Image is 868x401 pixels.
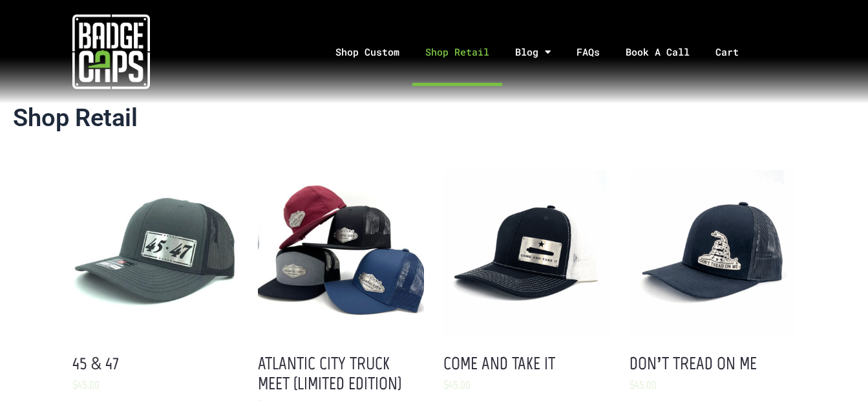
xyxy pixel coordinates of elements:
[72,13,150,91] img: badgecaps white logo with green acccent
[72,352,119,374] a: 45 & 47
[13,103,855,133] h1: Shop Retail
[443,352,555,374] a: Come and Take It
[258,352,401,394] a: Atlantic City Truck Meet (Limited Edition)
[223,18,868,86] nav: Menu
[703,18,768,86] a: Cart
[258,170,424,336] button: Atlantic City Truck Meet Hat Options
[630,352,757,374] a: Don’t Tread on Me
[630,378,657,392] span: $45.00
[412,18,502,86] a: Shop Retail
[613,18,703,86] a: Book A Call
[443,378,471,392] span: $45.00
[564,18,613,86] a: FAQs
[323,18,412,86] a: Shop Custom
[72,378,100,392] span: $45.00
[502,18,564,86] a: Blog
